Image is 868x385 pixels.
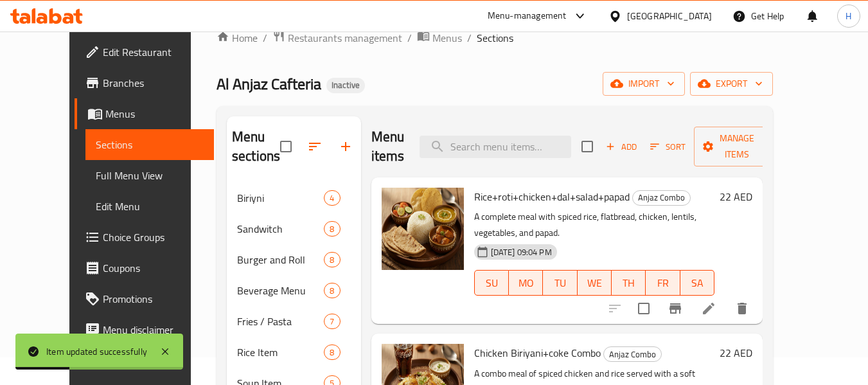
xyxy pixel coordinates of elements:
p: A complete meal with spiced rice, flatbread, chicken, lentils, vegetables, and papad. [474,209,715,241]
span: 8 [324,346,339,359]
span: Select to update [630,295,657,322]
div: Biriyni4 [227,183,361,213]
button: Branch-specific-item [660,293,691,324]
span: SA [686,274,709,292]
div: Item updated successfully [46,345,147,359]
a: Edit menu item [701,301,716,316]
li: / [407,30,412,46]
div: Fries / Pasta7 [227,306,361,337]
button: TH [612,270,646,296]
span: SU [480,274,504,292]
button: Add section [330,131,361,162]
span: Select all sections [272,133,299,160]
a: Promotions [75,283,215,314]
span: Menu disclaimer [103,322,204,337]
span: FR [651,274,675,292]
span: Fries / Pasta [237,314,324,329]
span: Choice Groups [103,229,204,245]
span: Inactive [326,80,365,91]
span: Sandwitch [237,221,324,237]
a: Edit Restaurant [75,37,215,67]
span: Chicken Biriyani+coke Combo [474,343,601,363]
button: WE [578,270,612,296]
div: Anjaz Combo [632,190,691,206]
span: Sections [96,137,204,152]
span: Edit Restaurant [103,44,204,60]
span: Rice Item [237,345,324,360]
span: Burger and Roll [237,252,324,267]
span: Rice+roti+chicken+dal+salad+papad [474,187,630,206]
a: Menus [75,98,215,129]
a: Restaurants management [272,30,402,46]
span: Al Anjaz Cafteria [217,69,321,98]
button: FR [646,270,680,296]
span: Menus [432,30,462,46]
span: Menus [105,106,204,121]
div: items [324,345,340,360]
span: Add [604,139,639,154]
span: Promotions [103,291,204,307]
button: Sort [647,137,689,157]
span: Anjaz Combo [604,347,661,362]
span: TH [617,274,641,292]
div: [GEOGRAPHIC_DATA] [627,9,712,23]
a: Coupons [75,253,215,283]
span: [DATE] 09:04 PM [486,246,557,258]
span: 7 [324,316,339,328]
span: 8 [324,254,339,266]
li: / [263,30,267,46]
button: SU [474,270,509,296]
img: Rice+roti+chicken+dal+salad+papad [382,188,464,270]
div: Beverage Menu8 [227,275,361,306]
span: Add item [601,137,642,157]
div: Anjaz Combo [603,346,662,362]
a: Home [217,30,258,46]
a: Menus [417,30,462,46]
input: search [420,136,571,158]
span: Edit Menu [96,199,204,214]
span: Manage items [704,130,770,163]
div: items [324,190,340,206]
button: Manage items [694,127,780,166]
span: Sort [650,139,686,154]
button: MO [509,270,543,296]
span: Sections [477,30,513,46]
span: Coupons [103,260,204,276]
div: Inactive [326,78,365,93]
span: Sort items [642,137,694,157]
span: export [700,76,763,92]
span: Full Menu View [96,168,204,183]
li: / [467,30,472,46]
span: 8 [324,223,339,235]
span: Beverage Menu [237,283,324,298]
button: SA [680,270,714,296]
h6: 22 AED [720,344,752,362]
h2: Menu sections [232,127,280,166]
span: H [846,9,851,23]
a: Full Menu View [85,160,215,191]
div: Biriyni [237,190,324,206]
div: Rice Item8 [227,337,361,368]
a: Edit Menu [85,191,215,222]
span: Restaurants management [288,30,402,46]
span: TU [548,274,572,292]
div: items [324,252,340,267]
span: Branches [103,75,204,91]
button: export [690,72,773,96]
span: 8 [324,285,339,297]
span: MO [514,274,538,292]
div: Burger and Roll8 [227,244,361,275]
div: items [324,283,340,298]
h2: Menu items [371,127,405,166]
a: Sections [85,129,215,160]
a: Menu disclaimer [75,314,215,345]
button: delete [727,293,757,324]
span: Sort sections [299,131,330,162]
div: items [324,314,340,329]
button: TU [543,270,577,296]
